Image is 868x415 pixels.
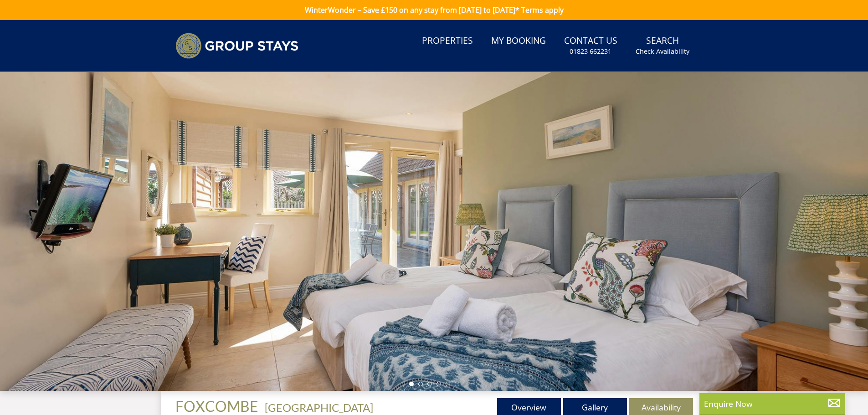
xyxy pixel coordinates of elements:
[418,31,477,51] a: Properties
[175,397,261,415] a: FOXCOMBE
[265,401,373,414] a: [GEOGRAPHIC_DATA]
[704,398,841,410] p: Enquire Now
[175,397,258,415] span: FOXCOMBE
[488,31,550,51] a: My Booking
[632,31,693,61] a: SearchCheck Availability
[636,47,689,56] small: Check Availability
[261,401,373,414] span: -
[175,33,298,59] img: Group Stays
[560,31,621,61] a: Contact Us01823 662231
[570,47,611,56] small: 01823 662231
